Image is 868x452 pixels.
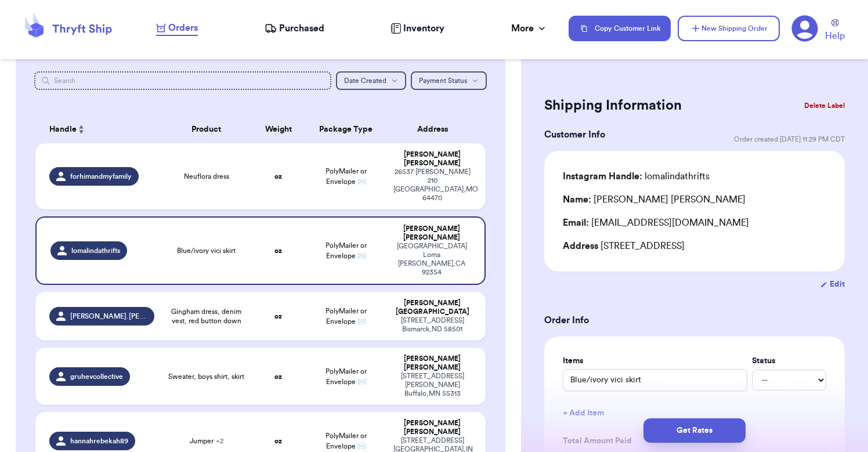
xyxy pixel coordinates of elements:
[511,21,548,35] div: More
[325,432,367,450] span: PolyMailer or Envelope ✉️
[70,172,132,181] span: forhimandmyfamily
[71,246,120,255] span: lomalindathrifts
[563,195,591,204] span: Name:
[274,373,282,380] strong: oz
[393,168,472,203] div: 26537 [PERSON_NAME] 210 [GEOGRAPHIC_DATA] , MO 64470
[70,436,128,446] span: hannahrebekah89
[393,225,471,242] div: [PERSON_NAME] [PERSON_NAME]
[563,172,642,181] span: Instagram Handle:
[569,16,671,41] button: Copy Customer Link
[825,29,845,43] span: Help
[820,279,845,290] button: Edit
[336,71,406,90] button: Date Created
[265,21,324,35] a: Purchased
[563,216,826,230] div: [EMAIL_ADDRESS][DOMAIN_NAME]
[190,436,223,446] span: Jumper
[419,77,467,84] span: Payment Status
[403,21,444,35] span: Inventory
[734,135,845,144] span: Order created: [DATE] 11:29 PM CDT
[216,437,223,444] span: + 2
[544,96,682,115] h2: Shipping Information
[168,307,244,326] span: Gingham dress, denim vest, red button down
[184,172,229,181] span: Neuflora dress
[177,246,236,255] span: Blue/ivory vici skirt
[168,21,198,35] span: Orders
[34,71,331,90] input: Search
[274,437,282,444] strong: oz
[325,368,367,385] span: PolyMailer or Envelope ✉️
[393,316,472,334] div: [STREET_ADDRESS] Bismarck , ND 58501
[386,115,486,143] th: Address
[279,21,324,35] span: Purchased
[77,122,86,136] button: Sort ascending
[325,242,367,259] span: PolyMailer or Envelope ✉️
[393,299,472,316] div: [PERSON_NAME] [GEOGRAPHIC_DATA]
[70,312,147,321] span: [PERSON_NAME].[PERSON_NAME]
[325,308,367,325] span: PolyMailer or Envelope ✉️
[274,247,282,254] strong: oz
[800,93,849,118] button: Delete Label
[390,21,444,35] a: Inventory
[393,372,472,398] div: [STREET_ADDRESS][PERSON_NAME] Buffalo , MN 55313
[305,115,386,143] th: Package Type
[49,124,77,136] span: Handle
[168,372,244,381] span: Sweater, boys shirt, skirt
[325,168,367,185] span: PolyMailer or Envelope ✉️
[678,16,780,41] button: New Shipping Order
[752,355,826,367] label: Status
[411,71,487,90] button: Payment Status
[393,355,472,372] div: [PERSON_NAME] [PERSON_NAME]
[558,400,831,426] button: + Add Item
[563,241,598,251] span: Address
[393,242,471,277] div: [GEOGRAPHIC_DATA] Loma [PERSON_NAME] , CA 92354
[563,355,747,367] label: Items
[393,419,472,436] div: [PERSON_NAME] [PERSON_NAME]
[563,193,746,207] div: [PERSON_NAME] [PERSON_NAME]
[70,372,123,381] span: gruhevcollective
[274,313,282,320] strong: oz
[825,19,845,43] a: Help
[563,218,589,227] span: Email:
[156,21,198,36] a: Orders
[274,173,282,180] strong: oz
[643,418,746,443] button: Get Rates
[563,239,826,253] div: [STREET_ADDRESS]
[344,77,386,84] span: Date Created
[544,313,845,327] h3: Order Info
[251,115,305,143] th: Weight
[161,115,251,143] th: Product
[544,128,605,142] h3: Customer Info
[563,169,710,183] div: lomalindathrifts
[393,150,472,168] div: [PERSON_NAME] [PERSON_NAME]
